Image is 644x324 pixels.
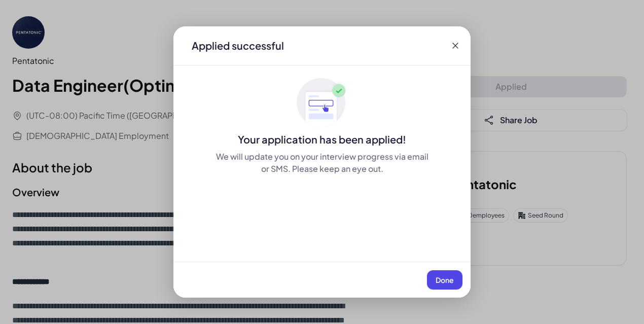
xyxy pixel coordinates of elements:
img: ApplyedMaskGroup3.svg [297,78,347,128]
div: We will update you on your interview progress via email or SMS. Please keep an eye out. [214,151,430,175]
div: Applied successful [192,39,284,53]
div: Your application has been applied! [173,132,471,147]
span: Done [436,275,454,284]
button: Done [427,270,462,290]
